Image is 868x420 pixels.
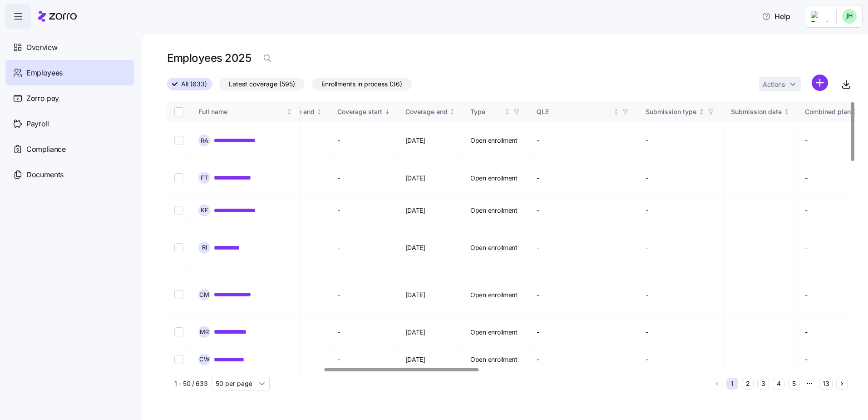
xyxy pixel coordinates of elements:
div: Not sorted [784,109,790,115]
input: Select record 7 [174,355,183,364]
span: - [337,206,340,215]
span: R A [201,138,208,144]
th: Full nameNot sorted [191,101,300,122]
div: Type [470,107,502,117]
a: Payroll [5,111,134,136]
span: [DATE] [405,206,425,215]
input: Select record 5 [174,290,183,299]
div: Not sorted [316,109,322,115]
div: Submission date [731,107,782,117]
span: All (633) [181,78,207,90]
span: - [337,174,340,183]
button: Actions [759,77,801,91]
button: 2 [742,378,754,390]
span: - [337,243,340,252]
span: Overview [26,42,57,53]
a: Employees [5,60,134,85]
a: Compliance [5,136,134,162]
button: 5 [788,378,800,390]
div: QLE [537,107,611,117]
td: - [529,122,638,160]
span: [DATE] [405,355,425,364]
span: Compliance [26,144,66,155]
span: Enrollments in process (36) [321,78,402,90]
span: Help [762,11,790,22]
div: Submission type [646,107,696,117]
span: - [646,355,648,364]
span: - [337,355,340,364]
div: Coverage start [337,107,382,117]
span: - [805,328,808,337]
input: Select record 2 [174,173,183,182]
th: TypeNot sorted [463,101,529,122]
span: Actions [763,81,785,88]
span: - [337,136,340,145]
button: Previous page [711,378,723,390]
span: Latest coverage (595) [229,78,295,90]
span: - [646,136,648,145]
td: - [529,224,638,271]
div: Full name [198,107,285,117]
input: Select record 3 [174,206,183,215]
div: Sorted descending [384,109,390,115]
span: Open enrollment [470,243,518,252]
input: Select record 4 [174,243,183,252]
span: C W [199,356,210,362]
span: Open enrollment [470,290,518,300]
span: Payroll [26,118,49,130]
input: Select all records [174,107,183,116]
a: Documents [5,162,134,187]
span: K F [201,207,208,213]
span: - [805,243,808,252]
span: - [805,206,808,215]
td: - [529,319,638,346]
th: Submission typeNot sorted [638,101,724,122]
input: Select record 6 [174,327,183,336]
span: R I [202,245,207,250]
span: C M [199,292,209,298]
button: 3 [757,378,769,390]
td: - [529,271,638,319]
span: - [646,243,648,252]
div: Not sorted [698,109,705,115]
a: Overview [5,35,134,60]
span: M R [200,329,209,335]
div: Not sorted [449,109,455,115]
span: - [646,290,648,300]
span: [DATE] [405,290,425,300]
div: Combined plan [805,107,851,117]
span: - [646,328,648,337]
button: Help [755,7,798,25]
span: Open enrollment [470,174,518,183]
span: F T [201,175,208,181]
span: - [646,174,648,183]
span: [DATE] [405,243,425,252]
th: QLENot sorted [529,101,638,122]
span: Open enrollment [470,206,518,215]
span: [DATE] [405,328,425,337]
span: 1 - 50 / 633 [174,379,208,388]
span: - [646,206,648,215]
th: Coverage endNot sorted [398,101,464,122]
span: Open enrollment [470,328,518,337]
span: - [337,328,340,337]
span: Open enrollment [470,355,518,364]
span: - [805,355,808,364]
span: - [805,290,808,300]
th: Coverage startSorted descending [330,101,398,122]
button: 4 [773,378,784,390]
span: - [805,136,808,145]
span: Documents [26,169,64,180]
input: Select record 1 [174,136,183,145]
div: Not sorted [613,109,619,115]
img: Employer logo [811,11,829,22]
svg: add icon [812,75,828,91]
td: - [529,197,638,224]
span: [DATE] [405,174,425,183]
button: 13 [819,378,833,390]
span: Open enrollment [470,136,518,145]
span: Zorro pay [26,93,59,104]
img: 1825ce3275ace5e53e564ba0ab736d9c [842,9,857,24]
span: - [337,290,340,300]
a: Zorro pay [5,85,134,111]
